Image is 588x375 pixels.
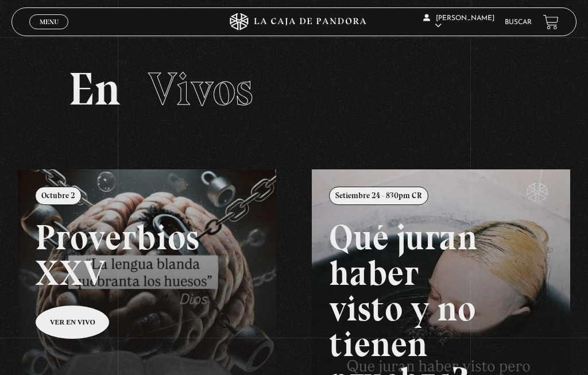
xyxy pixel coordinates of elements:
[40,18,59,25] span: Menu
[423,15,494,29] span: [PERSON_NAME]
[68,66,520,112] h2: En
[505,19,532,26] a: Buscar
[36,28,63,36] span: Cerrar
[148,61,253,117] span: Vivos
[543,14,559,30] a: View your shopping cart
